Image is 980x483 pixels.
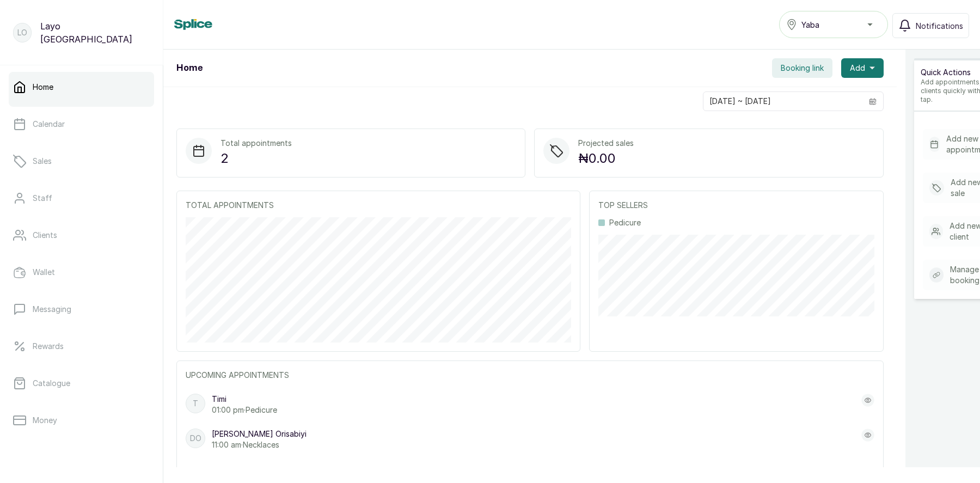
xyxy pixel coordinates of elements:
[578,138,634,149] p: Projected sales
[609,217,641,228] p: Pedicure
[9,331,154,362] a: Rewards
[33,341,64,352] p: Rewards
[220,149,292,168] p: 2
[703,92,862,111] input: Select date
[869,97,877,105] svg: calendar
[33,267,55,278] p: Wallet
[220,138,292,149] p: Total appointments
[33,156,52,167] p: Sales
[892,13,969,38] button: Notifications
[212,394,277,405] p: Timi
[9,442,154,473] a: Reports
[186,200,571,211] p: TOTAL APPOINTMENTS
[916,20,963,32] span: Notifications
[9,405,154,436] a: Money
[578,149,634,168] p: ₦0.00
[9,257,154,288] a: Wallet
[33,119,65,130] p: Calendar
[212,429,307,439] p: [PERSON_NAME] Orisabiyi
[9,183,154,213] a: Staff
[841,58,884,78] button: Add
[33,82,53,93] p: Home
[33,415,57,426] p: Money
[598,200,874,211] p: TOP SELLERS
[212,405,277,415] p: 01:00 pm · Pedicure
[33,378,70,389] p: Catalogue
[772,58,832,78] button: Booking link
[193,398,198,409] p: T
[9,368,154,399] a: Catalogue
[40,20,150,46] p: Layo [GEOGRAPHIC_DATA]
[33,230,57,241] p: Clients
[33,304,71,315] p: Messaging
[17,27,27,38] p: LO
[186,370,874,381] p: UPCOMING APPOINTMENTS
[850,63,865,74] span: Add
[781,63,824,74] span: Booking link
[9,146,154,176] a: Sales
[190,433,201,444] p: DO
[9,109,154,139] a: Calendar
[212,439,307,450] p: 11:00 am · Necklaces
[176,62,203,75] h1: Home
[9,294,154,325] a: Messaging
[9,72,154,102] a: Home
[779,11,888,38] button: Yaba
[801,19,819,30] span: Yaba
[9,220,154,250] a: Clients
[33,193,52,204] p: Staff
